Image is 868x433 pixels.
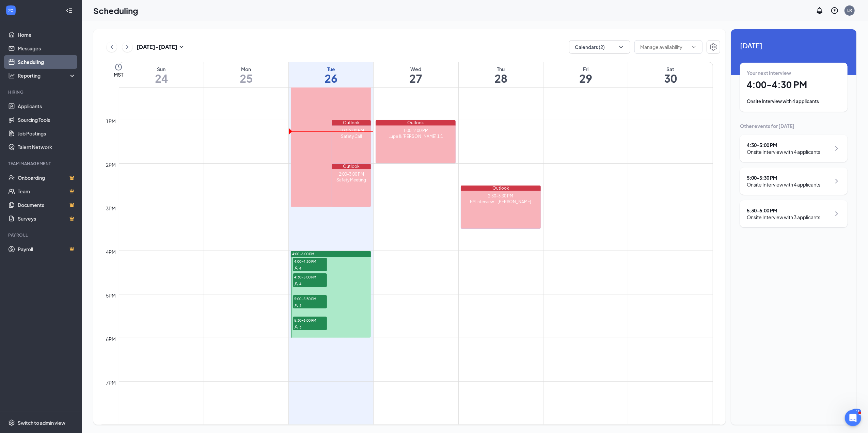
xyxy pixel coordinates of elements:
[108,43,115,51] svg: ChevronLeft
[618,44,625,50] svg: ChevronDown
[293,273,327,280] span: 4:30-5:00 PM
[569,40,630,54] button: Calendars (2)ChevronDown
[376,133,456,139] div: Lupe & [PERSON_NAME] 1:1
[119,62,204,87] a: August 24, 2025
[18,198,76,212] a: DocumentsCrown
[740,40,848,51] span: [DATE]
[709,43,717,51] svg: Settings
[294,325,298,329] svg: User
[7,7,14,14] svg: WorkstreamLogo
[628,66,713,73] div: Sat
[747,98,841,105] div: Onsite Interview with 4 applicants
[294,266,298,270] svg: User
[18,171,76,185] a: OnboardingCrown
[374,62,458,87] a: August 27, 2025
[747,214,820,221] div: Onsite Interview with 3 applicants
[740,123,848,129] div: Other events for [DATE]
[8,161,75,166] div: Team Management
[332,120,371,126] div: Outlook
[8,72,15,79] svg: Analysis
[833,144,841,153] svg: ChevronRight
[747,79,841,91] h1: 4:00 - 4:30 PM
[18,55,76,69] a: Scheduling
[747,207,820,214] div: 5:30 - 6:00 PM
[289,62,373,87] a: August 26, 2025
[299,303,301,308] span: 4
[107,42,117,52] button: ChevronLeft
[289,73,373,84] h1: 26
[332,164,371,169] div: Outlook
[691,44,697,50] svg: ChevronDown
[105,248,117,256] div: 4pm
[332,128,371,133] div: 1:00-2:00 PM
[204,66,288,73] div: Mon
[852,409,861,415] div: 105
[18,212,76,225] a: SurveysCrown
[747,174,820,181] div: 5:00 - 5:30 PM
[105,422,117,430] div: 8pm
[18,419,65,426] div: Switch to admin view
[18,140,76,154] a: Talent Network
[461,199,541,205] div: FM Interview - [PERSON_NAME]
[831,6,839,15] svg: QuestionInfo
[543,62,628,87] a: August 29, 2025
[289,66,373,73] div: Tue
[374,73,458,84] h1: 27
[847,7,852,13] div: LR
[18,72,76,79] div: Reporting
[114,71,123,78] span: MST
[459,66,543,73] div: Thu
[292,252,314,256] span: 4:00-6:00 PM
[332,171,371,177] div: 2:00-3:00 PM
[93,5,138,16] h1: Scheduling
[105,379,117,386] div: 7pm
[543,73,628,84] h1: 29
[18,42,76,55] a: Messages
[122,42,132,52] button: ChevronRight
[747,181,820,188] div: Onsite Interview with 4 applicants
[332,177,371,183] div: Safety Meeting
[816,6,824,15] svg: Notifications
[124,43,131,51] svg: ChevronRight
[18,242,76,256] a: PayrollCrown
[119,73,204,84] h1: 24
[628,73,713,84] h1: 30
[833,210,841,218] svg: ChevronRight
[543,66,628,73] div: Fri
[707,40,720,54] button: Settings
[640,43,689,51] input: Manage availability
[8,232,75,238] div: Payroll
[114,63,123,71] svg: Clock
[137,43,177,51] h3: [DATE] - [DATE]
[628,62,713,87] a: August 30, 2025
[105,292,117,299] div: 5pm
[8,89,75,95] div: Hiring
[105,161,117,169] div: 2pm
[105,117,117,125] div: 1pm
[459,73,543,84] h1: 28
[459,62,543,87] a: August 28, 2025
[119,66,204,73] div: Sun
[376,128,456,133] div: 1:00-2:00 PM
[8,419,15,426] svg: Settings
[18,28,76,42] a: Home
[747,142,820,148] div: 4:30 - 5:00 PM
[66,7,73,14] svg: Collapse
[461,186,541,191] div: Outlook
[332,133,371,139] div: Safety Call
[374,66,458,73] div: Wed
[204,73,288,84] h1: 25
[299,325,301,330] span: 3
[461,193,541,199] div: 2:30-3:30 PM
[294,282,298,286] svg: User
[105,205,117,212] div: 3pm
[293,317,327,323] span: 5:30-6:00 PM
[299,282,301,286] span: 4
[747,69,841,76] div: Your next interview
[293,258,327,264] span: 4:00-4:30 PM
[833,177,841,185] svg: ChevronRight
[18,185,76,198] a: TeamCrown
[204,62,288,87] a: August 25, 2025
[747,148,820,155] div: Onsite Interview with 4 applicants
